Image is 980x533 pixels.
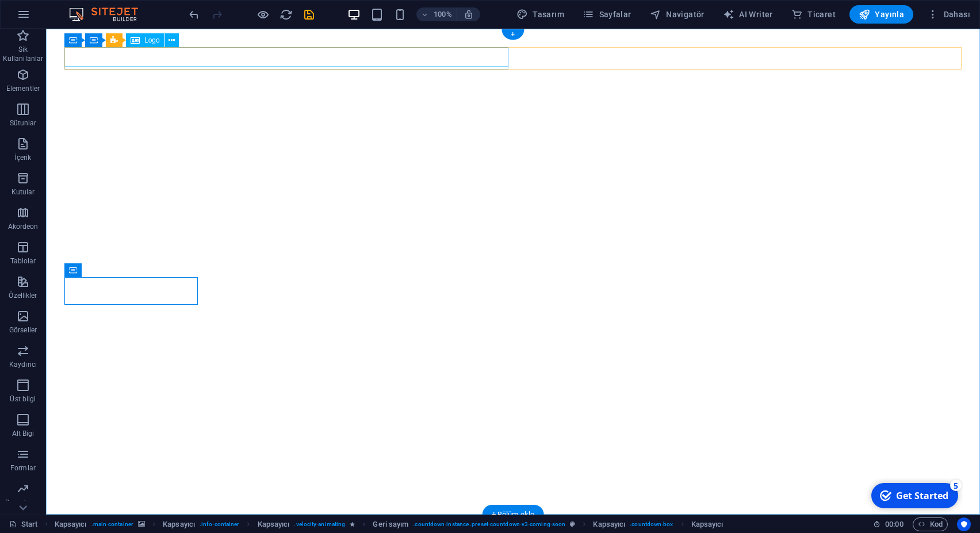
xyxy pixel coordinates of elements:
p: Görseller [9,325,37,335]
span: Seçmek için tıkla. Düzenlemek için çift tıkla [163,517,195,531]
button: Navigatör [645,5,709,24]
img: Editor Logo [66,7,152,21]
span: Navigatör [650,9,705,20]
button: Tasarım [512,5,569,24]
p: Tablolar [10,256,36,266]
span: Sayfalar [583,9,631,20]
p: Alt Bigi [12,429,35,438]
i: Bu element, arka plan içeriyor [138,521,145,527]
span: . countdown-instance .preset-countdown-v3-coming-soon [413,517,565,531]
span: Seçmek için tıkla. Düzenlemek için çift tıkla [593,517,625,531]
a: Seçimi iptal etmek için tıkla. Sayfaları açmak için çift tıkla [9,517,38,531]
span: Logo [144,37,160,44]
div: 5 [85,1,97,13]
p: Pazarlama [5,498,40,507]
p: Kutular [12,187,35,197]
button: reload [279,7,293,21]
i: Bu element, özelleştirilebilir bir ön ayar [570,521,575,527]
button: Yayınla [849,5,913,24]
button: Sayfalar [578,5,636,24]
button: Ticaret [787,5,840,24]
i: Yeniden boyutlandırmada yakınlaştırma düzeyini seçilen cihaza uyacak şekilde otomatik olarak ayarla. [464,9,474,20]
span: Seçmek için tıkla. Düzenlemek için çift tıkla [691,517,723,531]
span: Tasarım [516,9,564,20]
div: Get Started 5 items remaining, 0% complete [6,5,93,30]
span: Seçmek için tıkla. Düzenlemek için çift tıkla [55,517,87,531]
span: 00 00 [885,517,903,531]
p: Sütunlar [10,118,37,128]
button: 100% [416,7,457,21]
button: save [302,7,316,21]
div: + [502,29,524,40]
span: . main-container [91,517,133,531]
i: Geri al: Sil: Metin (Ctrl+Z) [187,8,201,21]
h6: 100% [434,7,452,21]
span: Ticaret [791,9,836,20]
button: AI Writer [718,5,778,24]
button: Kod [913,517,948,531]
p: Elementler [6,84,40,93]
span: Seçmek için tıkla. Düzenlemek için çift tıkla [258,517,290,531]
div: Get Started [31,11,83,24]
button: Ön izleme modundan çıkıp düzenlemeye devam etmek için buraya tıklayın [256,7,270,21]
button: Usercentrics [957,517,971,531]
span: : [893,520,895,528]
p: Üst bilgi [10,394,36,404]
span: . info-container [200,517,239,531]
span: Seçmek için tıkla. Düzenlemek için çift tıkla [373,517,408,531]
h6: Oturum süresi [873,517,904,531]
p: Kaydırıcı [9,360,37,369]
span: Yayınla [859,9,904,20]
p: İçerik [14,153,31,162]
span: . countdown-box [630,517,673,531]
p: Akordeon [8,222,39,231]
nav: breadcrumb [55,517,723,531]
div: + Bölüm ekle [483,505,544,524]
p: Formlar [10,463,36,473]
i: Sayfayı yeniden yükleyin [280,8,293,21]
p: Özellikler [9,291,37,300]
span: Dahası [927,9,970,20]
span: Kod [918,517,943,531]
i: Element bir animasyon içeriyor [350,521,355,527]
button: Dahası [922,5,975,24]
span: . velocity-animating [294,517,345,531]
span: AI Writer [723,9,773,20]
button: undo [187,7,201,21]
i: Kaydet (Ctrl+S) [303,8,316,21]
